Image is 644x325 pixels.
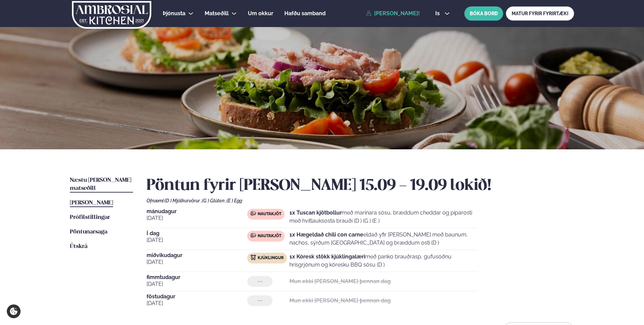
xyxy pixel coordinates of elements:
a: Um okkur [248,9,273,18]
button: BÓKA BORÐ [464,6,503,21]
span: Næstu [PERSON_NAME] matseðill [70,177,131,191]
a: Hafðu samband [284,9,326,18]
img: logo [71,1,152,29]
span: Prófílstillingar [70,215,110,220]
h2: Pöntun fyrir [PERSON_NAME] 15.09 - 19.09 lokið! [147,176,574,195]
a: Prófílstillingar [70,214,110,222]
strong: 1x Tuscan kjötbollur [289,209,342,216]
span: (G ) Glúten , [202,198,227,203]
strong: 1x Hægeldað chili con carne [289,231,363,238]
span: fimmtudagur [147,275,247,280]
a: Næstu [PERSON_NAME] matseðill [70,176,133,193]
span: --- [257,279,262,284]
div: Ofnæmi: [147,198,574,203]
span: (D ) Mjólkurvörur , [164,198,202,203]
strong: Mun ekki [PERSON_NAME] þennan dag [289,297,391,304]
button: is [430,11,455,16]
span: Pöntunarsaga [70,229,107,235]
img: beef.svg [251,211,256,216]
a: Cookie settings [7,304,21,318]
span: (E ) Egg [227,198,242,203]
a: [PERSON_NAME] [70,199,113,207]
strong: 1x Kóresk stökk kjúklingalæri [289,253,365,260]
span: [PERSON_NAME] [70,200,113,206]
span: [DATE] [147,236,247,244]
a: MATUR FYRIR FYRIRTÆKI [506,6,574,21]
span: föstudagur [147,294,247,299]
strong: Mun ekki [PERSON_NAME] þennan dag [289,278,391,284]
span: Um okkur [248,10,273,17]
span: Í dag [147,231,247,236]
a: Matseðill [205,9,229,18]
span: [DATE] [147,280,247,288]
span: [DATE] [147,299,247,307]
span: Nautakjöt [258,211,281,217]
a: Þjónusta [163,9,185,18]
span: [DATE] [147,258,247,266]
span: miðvikudagur [147,253,247,258]
img: beef.svg [251,233,256,238]
span: --- [257,298,262,303]
span: Þjónusta [163,10,185,17]
a: Útskrá [70,243,87,251]
p: með marinara sósu, bræddum cheddar og piparosti með hvítlauksosta brauði (D ) (G ) (E ) [289,209,478,225]
span: is [435,11,442,16]
span: Útskrá [70,244,87,249]
span: Hafðu samband [284,10,326,17]
img: chicken.svg [251,255,256,260]
a: [PERSON_NAME]! [366,10,420,17]
p: með panko brauðrasp, gufusoðnu hrísgrjónum og kóresku BBQ sósu (D ) [289,253,478,269]
span: mánudagur [147,209,247,214]
p: eldað yfir [PERSON_NAME] með baunum, nachos, sýrðum [GEOGRAPHIC_DATA] og bræddum osti (D ) [289,231,478,247]
span: Nautakjöt [258,233,281,239]
a: Pöntunarsaga [70,228,107,236]
span: Matseðill [205,10,229,17]
span: [DATE] [147,214,247,222]
span: Kjúklingur [258,255,284,261]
